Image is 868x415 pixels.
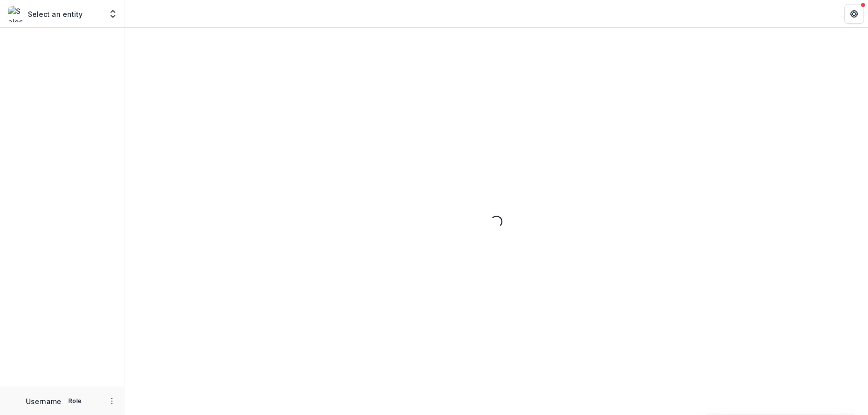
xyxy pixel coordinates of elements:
p: Role [65,397,85,406]
button: More [106,395,118,407]
img: Select an entity [8,6,24,22]
button: Get Help [844,4,864,24]
p: Select an entity [28,9,83,19]
button: Open entity switcher [106,4,120,24]
p: Username [26,396,61,407]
